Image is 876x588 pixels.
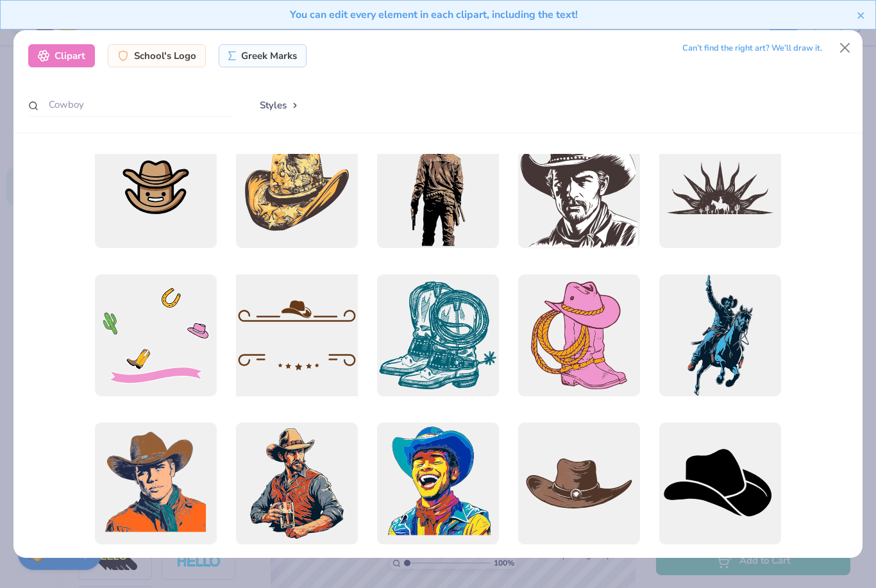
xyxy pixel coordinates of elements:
div: Clipart [28,44,95,67]
div: School's Logo [108,44,206,67]
div: You can edit every element in each clipart, including the text! [10,7,857,22]
div: Greek Marks [219,44,307,67]
button: close [857,7,866,22]
div: Can’t find the right art? We’ll draw it. [682,37,822,60]
button: Close [832,36,857,60]
input: Search by name [28,93,233,117]
button: Styles [246,93,313,117]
